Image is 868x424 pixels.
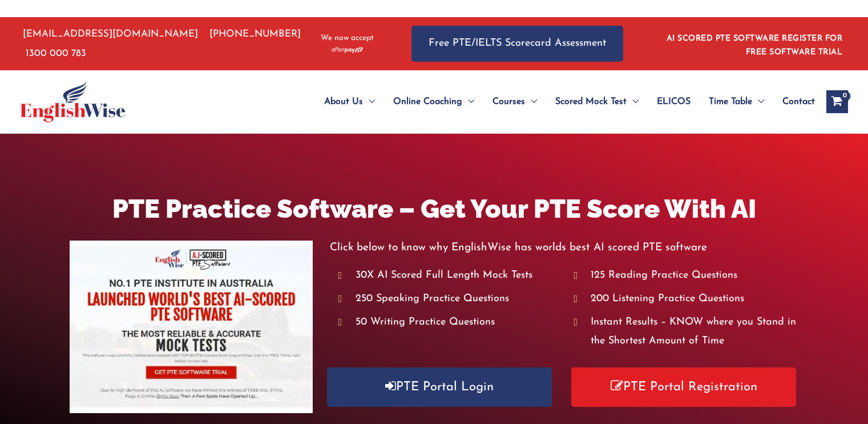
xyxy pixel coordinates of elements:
span: Menu Toggle [363,82,375,122]
span: We now accept [321,33,374,44]
a: ELICOS [648,82,700,122]
li: 50 Writing Practice Questions [338,313,563,332]
a: [EMAIL_ADDRESS][DOMAIN_NAME] [20,29,198,39]
a: About UsMenu Toggle [315,82,384,122]
a: Time TableMenu Toggle [700,82,773,122]
aside: Header Widget 1 [660,25,848,62]
span: Menu Toggle [525,82,537,122]
span: Courses [492,82,525,122]
a: Scored Mock TestMenu Toggle [546,82,648,122]
p: Click below to know why EnglishWise has worlds best AI scored PTE software [330,238,799,257]
img: pte-institute-main [70,241,313,413]
a: PTE Portal Registration [571,367,796,407]
a: [PHONE_NUMBER] [209,29,301,39]
li: 30X AI Scored Full Length Mock Tests [338,266,563,285]
span: Menu Toggle [752,82,764,122]
a: View Shopping Cart, empty [826,90,848,113]
a: Contact [773,82,815,122]
a: CoursesMenu Toggle [483,82,546,122]
a: 1300 000 783 [26,49,86,58]
img: cropped-ew-logo [20,81,126,122]
a: PTE Portal Login [327,367,552,407]
h1: PTE Practice Software – Get Your PTE Score With AI [70,191,799,227]
span: Contact [782,82,815,122]
span: Menu Toggle [462,82,474,122]
li: 250 Speaking Practice Questions [338,290,563,309]
span: ELICOS [657,82,691,122]
a: AI SCORED PTE SOFTWARE REGISTER FOR FREE SOFTWARE TRIAL [667,34,843,57]
span: About Us [324,82,363,122]
span: Menu Toggle [627,82,639,122]
span: Time Table [709,82,752,122]
li: 200 Listening Practice Questions [574,290,798,309]
span: Online Coaching [393,82,462,122]
span: Scored Mock Test [555,82,627,122]
nav: Site Navigation: Main Menu [297,82,815,122]
img: Afterpay-Logo [332,47,363,53]
li: 125 Reading Practice Questions [574,266,798,285]
a: Online CoachingMenu Toggle [384,82,483,122]
li: Instant Results – KNOW where you Stand in the Shortest Amount of Time [574,313,798,351]
a: Free PTE/IELTS Scorecard Assessment [411,26,623,62]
